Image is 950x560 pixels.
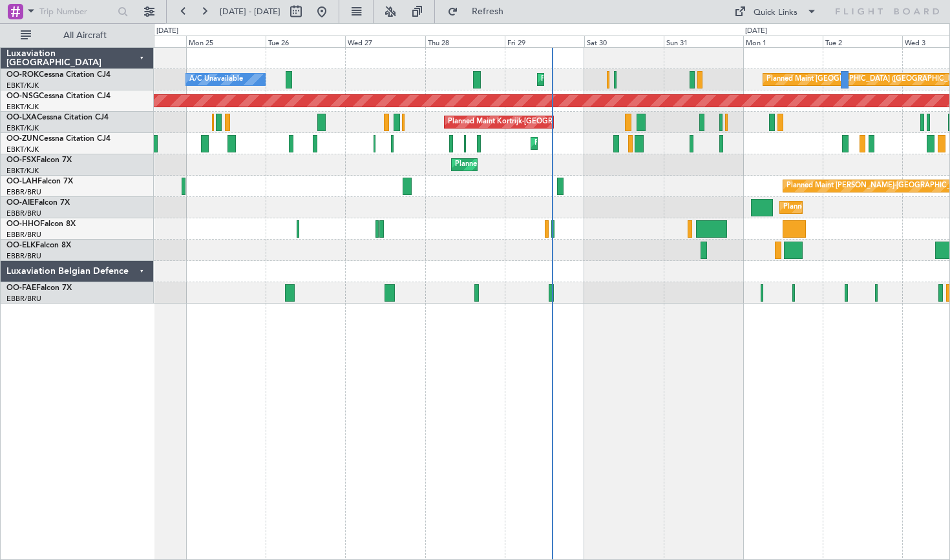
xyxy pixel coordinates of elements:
[156,26,178,37] div: [DATE]
[6,92,111,100] a: OO-NSGCessna Citation CJ4
[6,242,36,249] span: OO-ELK
[6,102,39,112] a: EBKT/KJK
[6,135,111,143] a: OO-ZUNCessna Citation CJ4
[6,178,37,185] span: OO-LAH
[266,36,345,47] div: Tue 26
[6,178,73,185] a: OO-LAHFalcon 7X
[345,36,425,47] div: Wed 27
[6,156,36,164] span: OO-FSX
[505,36,584,47] div: Fri 29
[441,1,519,22] button: Refresh
[6,92,39,100] span: OO-NSG
[39,2,114,21] input: Trip Number
[728,1,823,22] button: Quick Links
[6,294,41,304] a: EBBR/BRU
[6,199,70,207] a: OO-AIEFalcon 7X
[6,114,109,121] a: OO-LXACessna Citation CJ4
[6,156,72,164] a: OO-FSXFalcon 7X
[745,26,767,37] div: [DATE]
[455,155,606,174] div: Planned Maint Kortrijk-[GEOGRAPHIC_DATA]
[6,187,41,197] a: EBBR/BRU
[6,166,39,176] a: EBKT/KJK
[6,145,39,154] a: EBKT/KJK
[6,199,34,207] span: OO-AIE
[14,25,140,46] button: All Aircraft
[754,6,797,19] div: Quick Links
[448,112,598,132] div: Planned Maint Kortrijk-[GEOGRAPHIC_DATA]
[220,6,280,17] span: [DATE] - [DATE]
[743,36,823,47] div: Mon 1
[6,251,41,261] a: EBBR/BRU
[6,284,72,292] a: OO-FAEFalcon 7X
[541,70,691,89] div: Planned Maint Kortrijk-[GEOGRAPHIC_DATA]
[534,134,685,153] div: Planned Maint Kortrijk-[GEOGRAPHIC_DATA]
[6,114,37,121] span: OO-LXA
[584,36,664,47] div: Sat 30
[6,135,39,143] span: OO-ZUN
[6,284,36,292] span: OO-FAE
[6,71,111,79] a: OO-ROKCessna Citation CJ4
[186,36,266,47] div: Mon 25
[461,7,515,16] span: Refresh
[6,81,39,90] a: EBKT/KJK
[6,220,40,228] span: OO-HHO
[823,36,902,47] div: Tue 2
[6,220,76,228] a: OO-HHOFalcon 8X
[6,123,39,133] a: EBKT/KJK
[425,36,505,47] div: Thu 28
[189,70,243,89] div: A/C Unavailable
[6,209,41,218] a: EBBR/BRU
[34,31,136,40] span: All Aircraft
[6,71,39,79] span: OO-ROK
[6,242,71,249] a: OO-ELKFalcon 8X
[6,230,41,240] a: EBBR/BRU
[664,36,743,47] div: Sun 31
